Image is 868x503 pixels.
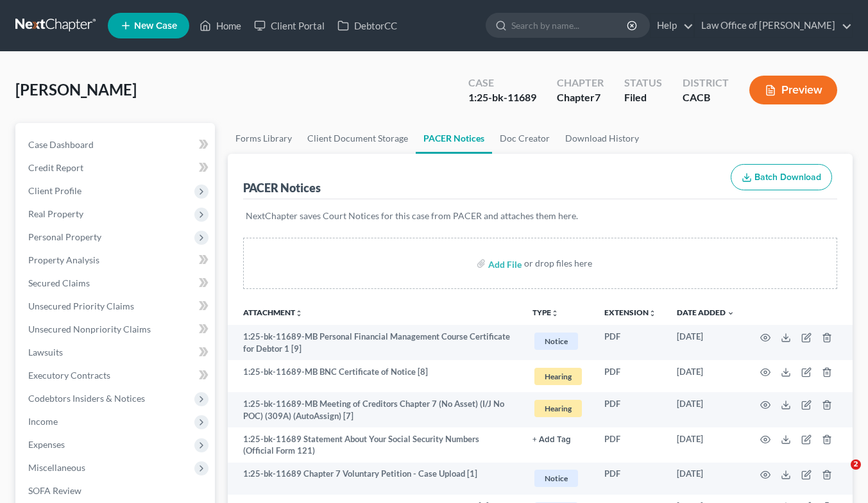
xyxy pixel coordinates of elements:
[557,90,604,105] div: Chapter
[532,436,571,444] button: + Add Tag
[28,277,90,288] span: Secured Claims
[18,249,215,272] a: Property Analysis
[651,14,694,37] a: Help
[228,463,522,495] td: 1:25-bk-11689 Chapter 7 Voluntary Petition - Case Upload [1]
[243,308,303,317] a: Attachmentunfold_more
[18,133,215,156] a: Case Dashboard
[594,325,667,360] td: PDF
[604,308,656,317] a: Extensionunfold_more
[649,309,656,317] i: unfold_more
[667,463,745,495] td: [DATE]
[134,21,177,31] span: New Case
[534,368,582,385] span: Hearing
[28,231,101,242] span: Personal Property
[824,459,855,490] iframe: Intercom live chat
[246,210,835,222] p: NextChapter saves Court Notices for this case from PACER and attaches them here.
[295,309,303,317] i: unfold_more
[416,123,492,154] a: PACER Notices
[28,185,81,196] span: Client Profile
[594,392,667,427] td: PDF
[534,470,578,487] span: Notice
[28,139,94,150] span: Case Dashboard
[624,90,662,105] div: Filed
[532,331,584,352] a: Notice
[28,485,81,496] span: SOFA Review
[683,76,729,90] div: District
[683,90,729,105] div: CACB
[228,392,522,427] td: 1:25-bk-11689-MB Meeting of Creditors Chapter 7 (No Asset) (I/J No POC) (309A) (AutoAssign) [7]
[28,324,151,334] span: Unsecured Nonpriority Claims
[695,14,852,37] a: Law Office of [PERSON_NAME]
[511,13,629,37] input: Search by name...
[594,427,667,463] td: PDF
[243,180,321,195] div: PACER Notices
[492,123,557,154] a: Doc Creator
[28,439,65,450] span: Expenses
[532,309,559,317] button: TYPEunfold_more
[28,462,85,473] span: Miscellaneous
[557,123,647,154] a: Download History
[18,364,215,387] a: Executory Contracts
[228,325,522,360] td: 1:25-bk-11689-MB Personal Financial Management Course Certificate for Debtor 1 [9]
[594,360,667,393] td: PDF
[557,76,604,90] div: Chapter
[300,123,416,154] a: Client Document Storage
[624,76,662,90] div: Status
[248,14,331,37] a: Client Portal
[468,76,536,90] div: Case
[28,162,83,173] span: Credit Report
[28,254,99,265] span: Property Analysis
[667,427,745,463] td: [DATE]
[468,90,536,105] div: 1:25-bk-11689
[532,433,584,445] a: + Add Tag
[15,80,137,99] span: [PERSON_NAME]
[595,91,600,103] span: 7
[667,392,745,427] td: [DATE]
[524,257,592,270] div: or drop files here
[18,272,215,295] a: Secured Claims
[594,463,667,495] td: PDF
[28,208,83,219] span: Real Property
[532,398,584,419] a: Hearing
[18,341,215,364] a: Lawsuits
[18,318,215,341] a: Unsecured Nonpriority Claims
[28,370,110,381] span: Executory Contracts
[331,14,404,37] a: DebtorCC
[667,360,745,393] td: [DATE]
[193,14,248,37] a: Home
[731,164,832,191] button: Batch Download
[18,156,215,179] a: Credit Report
[551,309,559,317] i: unfold_more
[18,479,215,502] a: SOFA Review
[851,459,861,470] span: 2
[228,123,300,154] a: Forms Library
[28,393,145,404] span: Codebtors Insiders & Notices
[534,400,582,417] span: Hearing
[754,172,821,183] span: Batch Download
[228,360,522,393] td: 1:25-bk-11689-MB BNC Certificate of Notice [8]
[677,308,735,317] a: Date Added expand_more
[534,333,578,350] span: Notice
[28,347,63,358] span: Lawsuits
[667,325,745,360] td: [DATE]
[749,76,837,104] button: Preview
[727,309,735,317] i: expand_more
[532,468,584,489] a: Notice
[18,295,215,318] a: Unsecured Priority Claims
[28,301,134,311] span: Unsecured Priority Claims
[28,416,58,427] span: Income
[532,366,584,387] a: Hearing
[228,427,522,463] td: 1:25-bk-11689 Statement About Your Social Security Numbers (Official Form 121)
